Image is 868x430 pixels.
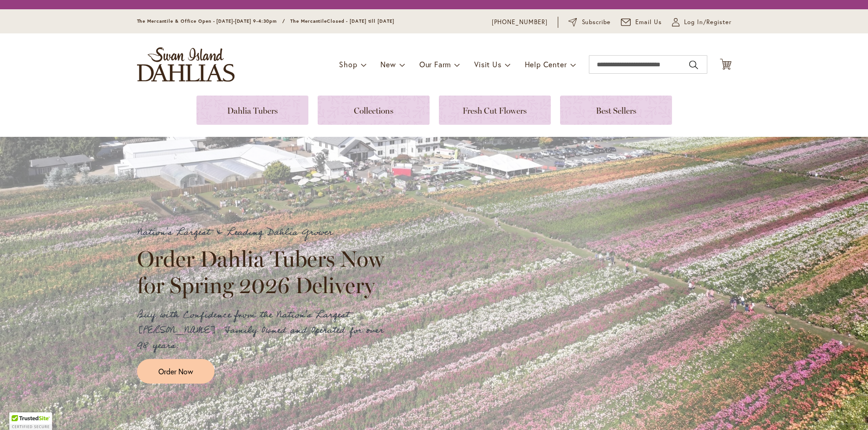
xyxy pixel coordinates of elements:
[137,308,392,353] p: Buy with Confidence from the Nation's Largest [PERSON_NAME]. Family Owned and Operated for over 9...
[327,18,394,24] span: Closed - [DATE] till [DATE]
[380,59,396,69] span: New
[582,18,611,27] span: Subscribe
[689,58,698,72] button: Search
[621,18,662,27] a: Email Us
[492,18,548,27] a: [PHONE_NUMBER]
[137,359,215,384] a: Order Now
[137,246,392,298] h2: Order Dahlia Tubers Now for Spring 2026 Delivery
[339,59,357,69] span: Shop
[474,59,501,69] span: Visit Us
[525,59,567,69] span: Help Center
[568,18,611,27] a: Subscribe
[137,18,327,24] span: The Mercantile & Office Open - [DATE]-[DATE] 9-4:30pm / The Mercantile
[672,18,731,27] a: Log In/Register
[137,225,392,240] p: Nation's Largest & Leading Dahlia Grower
[684,18,731,27] span: Log In/Register
[635,18,662,27] span: Email Us
[158,366,193,377] span: Order Now
[137,47,235,82] a: store logo
[419,59,451,69] span: Our Farm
